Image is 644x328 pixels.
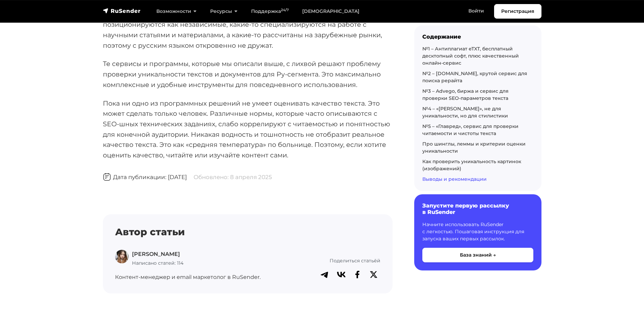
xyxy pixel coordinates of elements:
a: Как проверить уникальность картинок (изображений) [422,158,521,172]
a: №5 – «Главред», сервис для проверки читаемости и чистоты текста [422,123,518,136]
span: Дата публикации: [DATE] [103,174,187,180]
img: RuSender [103,7,141,14]
p: Те сервисы и программы, которые мы описали выше, с лихвой решают проблему проверки уникальности т... [103,59,393,90]
a: Регистрация [494,4,541,19]
a: Возможности [150,4,203,18]
p: Пока ни одно из программных решений не умеет оценивать качество текста. Это может сделать только ... [103,98,393,160]
div: Содержание [422,34,533,40]
a: №4 – «[PERSON_NAME]», не для уникальности, но для стилистики [422,106,508,119]
a: Запустите первую рассылку в RuSender Начните использовать RuSender с легкостью. Пошаговая инструк... [414,194,541,270]
p: Начните использовать RuSender с легкостью. Пошаговая инструкция для запуска ваших первых рассылок. [422,221,533,242]
a: №1 – Антиплагиат eTXT, бесплатный десктопный софт, плюс качественный онлайн-сервис [422,46,519,66]
h4: Автор статьи [115,226,380,238]
p: [PERSON_NAME] [132,250,183,259]
button: База знаний → [422,248,533,262]
sup: 24/7 [281,8,289,12]
p: Контент-менеджер и email маркетолог в RuSender. [115,273,266,282]
p: Существуют и другие решения для проверки уникальности контента. Какие-то позиционируются как неза... [103,9,393,51]
span: Обновлено: 8 апреля 2025 [194,174,272,180]
a: №3 – Advego, биржа и сервис для проверки SEO-параметров текста [422,88,509,101]
span: Написано статей: 114 [132,260,183,266]
a: Поддержка24/7 [244,4,295,18]
a: Войти [462,4,491,18]
p: Поделиться статьёй [274,257,380,264]
a: №2 – [DOMAIN_NAME], крутой сервис для поиска рерайта [422,70,527,84]
a: Про шинглы, леммы и критерии оценки уникальности [422,141,526,154]
a: [DEMOGRAPHIC_DATA] [295,4,366,18]
h6: Запустите первую рассылку в RuSender [422,202,533,215]
img: Дата публикации [103,173,111,181]
a: Ресурсы [203,4,244,18]
a: Выводы и рекомендации [422,176,487,182]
